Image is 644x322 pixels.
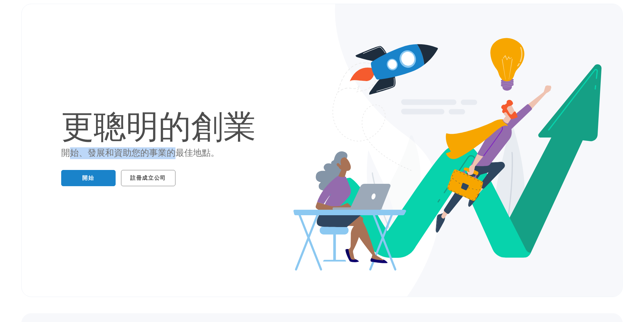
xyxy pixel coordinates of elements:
[82,175,94,181] font: 開始
[121,170,175,186] a: 註冊成立公司
[61,148,219,158] font: 開始、發展和資助您的事業的最佳地點。
[61,170,116,186] a: 開始
[61,108,256,147] font: 更聰明的創業
[130,175,166,181] font: 註冊成立公司
[293,4,623,297] img: 創業更聰明的英雄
